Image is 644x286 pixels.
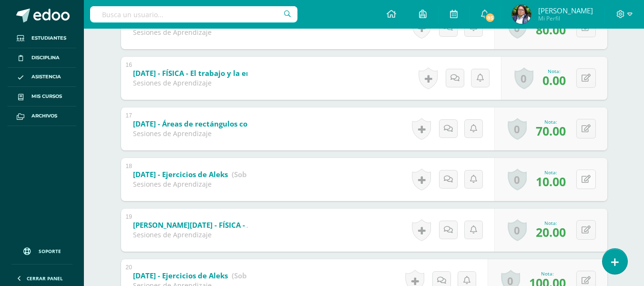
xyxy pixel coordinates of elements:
[536,21,566,38] span: 80.00
[133,218,386,233] a: [PERSON_NAME][DATE] - FÍSICA - Actividad para aprender
[27,275,63,282] span: Cerrar panel
[133,68,269,78] b: [DATE] - FÍSICA - El trabajo y la energía
[133,268,278,284] a: [DATE] - Ejercicios de Aleks (Sobre 100.0)
[232,271,278,280] strong: (Sobre 100.0)
[232,169,278,179] strong: (Sobre 100.0)
[31,34,66,42] span: Estudiantes
[133,28,247,37] div: Sesiones de Aprendizaje
[514,67,533,89] a: 0
[31,73,61,81] span: Asistencia
[538,6,593,15] span: [PERSON_NAME]
[8,68,76,87] a: Asistencia
[536,123,566,139] span: 70.00
[8,29,76,48] a: Estudiantes
[536,118,566,125] div: Nota:
[133,220,336,230] b: [PERSON_NAME][DATE] - FÍSICA - Actividad para aprender
[11,238,72,262] a: Soporte
[133,119,326,128] b: [DATE] - Áreas de rectángulos con el mismo perímetro
[512,5,531,24] img: 7ab285121826231a63682abc32cdc9f2.png
[133,169,228,179] b: [DATE] - Ejercicios de Aleks
[31,93,62,100] span: Mis cursos
[133,271,228,280] b: [DATE] - Ejercicios de Aleks
[31,112,57,120] span: Archivos
[133,78,247,87] div: Sesiones de Aprendizaje
[8,48,76,68] a: Disciplina
[133,230,247,239] div: Sesiones de Aprendizaje
[133,117,376,132] a: [DATE] - Áreas de rectángulos con el mismo perímetro
[536,220,566,226] div: Nota:
[536,224,566,240] span: 20.00
[133,167,278,182] a: [DATE] - Ejercicios de Aleks (Sobre 100.0)
[133,180,247,189] div: Sesiones de Aprendizaje
[31,54,60,62] span: Disciplina
[8,106,76,126] a: Archivos
[529,270,566,277] div: Nota:
[542,72,566,88] span: 0.00
[485,12,495,23] span: 85
[39,248,61,254] span: Soporte
[508,118,527,140] a: 0
[542,68,566,74] div: Nota:
[508,219,527,241] a: 0
[536,169,566,176] div: Nota:
[536,173,566,190] span: 10.00
[8,87,76,106] a: Mis cursos
[538,14,593,22] span: Mi Perfil
[133,66,319,81] a: [DATE] - FÍSICA - El trabajo y la energía
[90,6,297,22] input: Busca un usuario...
[133,129,247,138] div: Sesiones de Aprendizaje
[508,169,527,191] a: 0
